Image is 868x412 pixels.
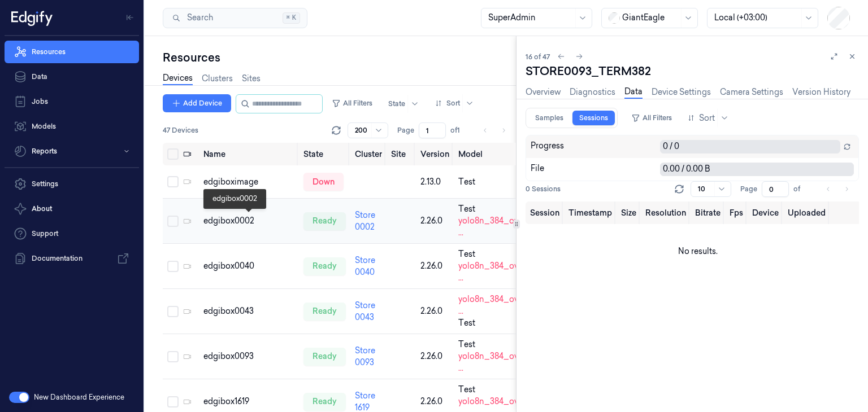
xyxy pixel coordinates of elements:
a: Version History [792,86,850,98]
div: STORE0093_TERM382 [526,63,859,79]
span: of 1 [450,125,468,135]
span: 47 Devices [163,125,198,135]
a: Store 0093 [355,345,375,367]
div: File [531,163,660,176]
th: State [299,143,350,165]
div: 2.26.0 [420,350,449,362]
span: 0 Sessions [526,184,561,194]
a: Device Settings [652,86,711,98]
a: Jobs [5,90,139,113]
a: Sites [242,73,261,85]
span: Page [740,184,757,194]
th: Timestamp [564,201,617,224]
a: Store 0043 [355,300,375,322]
div: edgibox0002 [203,215,294,227]
th: Name [199,143,299,165]
th: Version [416,143,454,165]
span: Test [458,203,475,215]
span: yolo8n_384_ov_0_2_0 ... [458,215,550,239]
span: of [793,184,811,194]
div: 2.13.0 [420,176,449,188]
button: Select row [167,176,179,187]
a: Models [5,115,139,138]
button: Select row [167,351,179,362]
div: 2.26.0 [420,396,449,407]
nav: pagination [478,122,511,138]
button: Select row [167,216,179,227]
div: ready [303,257,346,275]
div: Progress [531,140,660,154]
span: Test [458,176,475,188]
th: Bitrate [691,201,725,224]
a: Data [624,86,643,99]
div: 2.26.0 [420,305,449,317]
div: edgibox1619 [203,396,294,407]
a: Settings [5,173,139,195]
th: Resolution [641,201,691,224]
span: Test [458,317,475,329]
span: 0.00 / 0.00 B [663,163,710,175]
button: Select row [167,396,179,407]
nav: pagination [821,181,854,197]
span: 0 / 0 [663,141,679,152]
a: Diagnostics [570,86,615,98]
span: Page [397,125,414,135]
button: Add Device [163,94,231,112]
button: About [5,198,139,220]
span: Test [458,248,475,260]
button: All Filters [327,94,377,112]
a: Documentation [5,247,139,270]
span: yolo8n_384_ov_0_2_0 ... [458,350,550,374]
div: 2.26.0 [420,215,449,227]
th: Size [617,201,641,224]
div: down [303,173,344,191]
div: ready [303,348,346,366]
a: Clusters [202,73,233,85]
button: Search⌘K [163,8,307,28]
span: Test [458,339,475,350]
button: Toggle Navigation [121,8,139,27]
a: Sessions [572,111,615,125]
th: Device [748,201,783,224]
th: Site [387,143,416,165]
div: ready [303,212,346,230]
th: Session [526,201,564,224]
a: Devices [163,72,193,85]
a: Data [5,65,139,88]
span: yolo8n_384_ov_0_2_0 ... [458,260,550,284]
a: Resources [5,41,139,63]
div: edgibox0093 [203,350,294,362]
th: Model [454,143,577,165]
span: Test [458,384,475,396]
div: ready [303,303,346,321]
div: edgiboximage [203,176,294,188]
a: Support [5,222,139,245]
div: 2.26.0 [420,260,449,272]
div: edgibox0043 [203,305,294,317]
span: Search [183,12,213,24]
th: Cluster [350,143,387,165]
a: Samples [528,111,570,125]
button: All Filters [627,109,676,127]
a: Overview [526,86,561,98]
span: 16 of 47 [526,52,550,62]
a: Store 0002 [355,210,375,232]
th: Fps [725,201,748,224]
button: Reports [5,140,139,163]
div: ready [303,393,346,411]
th: Uploaded [783,201,830,224]
a: Store 0040 [355,255,375,277]
span: yolo8n_384_ov_0_2_0 ... [458,293,550,317]
div: edgibox0040 [203,260,294,272]
div: Resources [163,50,516,65]
a: Camera Settings [720,86,783,98]
button: Select all [167,148,179,160]
button: Select row [167,261,179,272]
button: Select row [167,306,179,317]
